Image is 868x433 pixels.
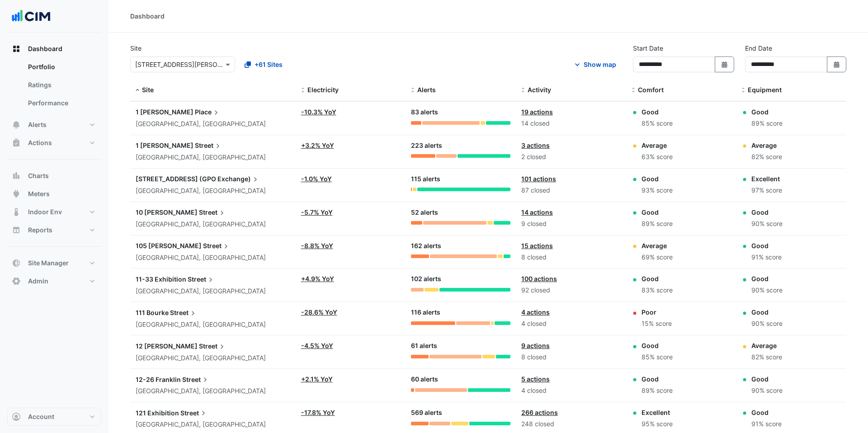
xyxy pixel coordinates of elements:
[21,94,101,112] a: Performance
[748,86,782,94] span: Equipment
[521,185,621,196] div: 87 closed
[136,175,216,183] span: [STREET_ADDRESS] (GPO
[301,141,334,149] a: +3.2% YoY
[28,226,52,235] span: Reports
[642,408,673,417] div: Excellent
[7,134,101,152] button: Actions
[28,120,47,129] span: Alerts
[751,419,782,429] div: 91% score
[239,56,288,72] button: +61 Sites
[7,254,101,272] button: Site Manager
[130,11,165,21] div: Dashboard
[195,141,222,151] span: Street
[136,286,290,297] div: [GEOGRAPHIC_DATA], [GEOGRAPHIC_DATA]
[136,119,290,129] div: [GEOGRAPHIC_DATA], [GEOGRAPHIC_DATA]
[195,107,221,117] span: Place
[521,141,550,149] a: 3 actions
[521,252,621,263] div: 8 closed
[521,242,553,249] a: 15 actions
[142,86,154,94] span: Site
[136,376,181,383] span: 12-26 Franklin
[136,419,290,430] div: [GEOGRAPHIC_DATA], [GEOGRAPHIC_DATA]
[411,374,510,385] div: 60 alerts
[411,107,510,118] div: 83 alerts
[837,402,859,424] iframe: Intercom live chat
[521,342,550,349] a: 9 actions
[633,43,663,53] label: Start Date
[642,252,673,263] div: 69% score
[411,341,510,351] div: 61 alerts
[199,207,226,217] span: Street
[638,86,664,94] span: Comfort
[751,252,782,263] div: 91% score
[642,141,673,150] div: Average
[521,409,558,416] a: 266 actions
[751,408,782,417] div: Good
[751,107,783,117] div: Good
[521,152,621,162] div: 2 closed
[12,44,21,53] app-icon: Dashboard
[21,76,101,94] a: Ratings
[301,208,333,216] a: -5.7% YoY
[136,320,290,330] div: [GEOGRAPHIC_DATA], [GEOGRAPHIC_DATA]
[833,61,841,68] fa-icon: Select Date
[411,174,510,184] div: 115 alerts
[642,307,672,317] div: Poor
[411,207,510,218] div: 52 alerts
[411,241,510,251] div: 162 alerts
[642,174,673,184] div: Good
[301,108,336,116] a: -10.3% YoY
[751,152,782,162] div: 82% score
[521,275,557,282] a: 100 actions
[642,118,673,129] div: 85% score
[751,241,782,250] div: Good
[745,43,772,53] label: End Date
[411,274,510,284] div: 102 alerts
[521,308,550,316] a: 4 actions
[642,107,673,117] div: Good
[751,386,783,396] div: 90% score
[642,241,673,250] div: Average
[642,352,673,362] div: 85% score
[751,285,783,296] div: 90% score
[28,259,69,268] span: Site Manager
[12,226,21,235] app-icon: Reports
[136,208,198,216] span: 10 [PERSON_NAME]
[188,274,215,284] span: Street
[12,138,21,147] app-icon: Actions
[521,219,621,229] div: 9 closed
[751,207,783,217] div: Good
[136,253,290,263] div: [GEOGRAPHIC_DATA], [GEOGRAPHIC_DATA]
[203,241,231,251] span: Street
[642,374,673,384] div: Good
[751,219,783,229] div: 90% score
[28,189,50,198] span: Meters
[170,307,198,317] span: Street
[417,86,436,94] span: Alerts
[642,319,672,329] div: 15% score
[642,152,673,162] div: 63% score
[307,86,339,94] span: Electricity
[521,175,556,183] a: 101 actions
[642,341,673,350] div: Good
[301,242,333,249] a: -8.8% YoY
[182,374,210,384] span: Street
[7,408,101,426] button: Account
[28,207,62,216] span: Indoor Env
[136,353,290,363] div: [GEOGRAPHIC_DATA], [GEOGRAPHIC_DATA]
[301,375,333,383] a: +2.1% YoY
[751,319,783,329] div: 90% score
[12,171,21,180] app-icon: Charts
[751,174,782,184] div: Excellent
[136,275,186,283] span: 11-33 Exhibition
[12,259,21,268] app-icon: Site Manager
[7,203,101,221] button: Indoor Env
[521,319,621,329] div: 4 closed
[301,275,334,282] a: +4.9% YoY
[751,374,783,384] div: Good
[28,44,62,53] span: Dashboard
[21,58,101,76] a: Portfolio
[642,207,673,217] div: Good
[199,341,226,351] span: Street
[642,219,673,229] div: 89% score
